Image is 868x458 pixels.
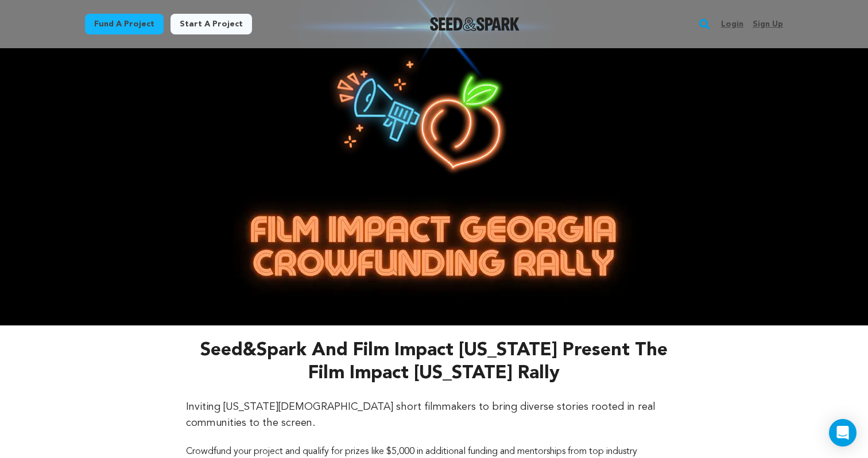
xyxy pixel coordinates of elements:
[829,419,857,447] div: Open Intercom Messenger
[753,15,783,33] a: Sign up
[186,399,682,431] p: Inviting [US_STATE][DEMOGRAPHIC_DATA] short filmmakers to bring diverse stories rooted in real co...
[430,17,520,31] img: Seed&Spark Logo Dark Mode
[233,186,635,302] img: Film Impact Georgia Headline Image
[170,14,252,34] a: Start a project
[85,14,164,34] a: Fund a project
[721,15,743,33] a: Login
[430,17,520,31] a: Seed&Spark Homepage
[186,339,682,385] p: Seed&Spark and Film Impact [US_STATE] Present the Film Impact [US_STATE] Rally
